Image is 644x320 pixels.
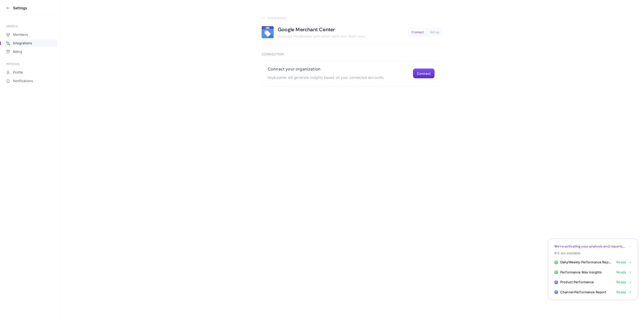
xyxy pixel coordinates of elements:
[560,260,613,265] span: Daily/Weekly Performance Report
[560,280,594,285] span: Product Performance
[554,251,632,256] p: 4/5 are available.
[413,68,435,79] button: Connect
[554,244,625,249] p: We’re activating your analysis and reports...
[616,270,632,275] a: Ready
[6,62,54,66] div: PERSONAL
[6,24,54,28] div: GENERAL
[13,41,32,45] span: Integrations
[3,31,57,39] a: Members
[13,79,33,83] span: Notifications
[616,290,626,295] span: Ready
[278,34,366,38] span: Integrate Heybooster with other tools your team uses.
[3,39,57,47] a: Integrations
[3,48,57,56] a: Billing
[262,52,443,56] h3: Connection
[430,30,439,34] span: Set up
[616,260,626,265] span: Ready
[409,29,427,36] button: Connect
[268,75,384,81] p: heybooster will generate insights based on your connected accounts.
[13,70,23,75] span: Profile
[13,6,27,10] h3: Settings
[616,260,632,265] a: Ready
[13,33,28,37] span: Members
[616,270,626,275] span: Ready
[560,270,602,275] span: Performance Max Insights
[268,66,384,72] h2: Connect your organization
[616,280,632,285] a: Ready
[427,29,442,36] button: Set up
[616,290,632,295] a: Ready
[268,16,287,20] span: Integrations
[13,50,22,54] span: Billing
[262,16,443,20] a: Integrations
[560,290,606,295] span: Channel Performance Report
[3,68,57,77] a: Profile
[412,30,424,34] span: Connect
[616,280,626,285] span: Ready
[3,77,57,85] a: Notifications
[278,26,335,33] h1: Google Merchant Center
